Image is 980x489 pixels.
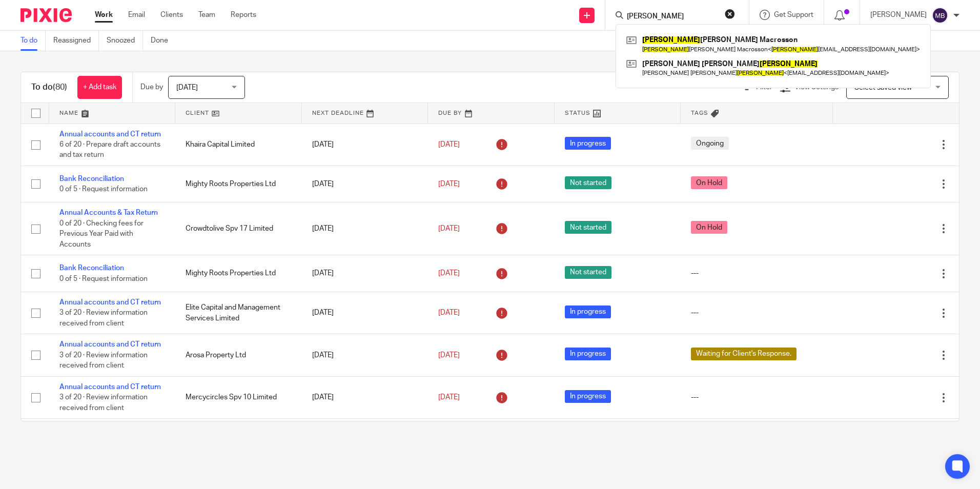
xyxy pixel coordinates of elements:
a: Bank Reconciliation [59,264,124,272]
td: [DATE] [302,376,428,418]
td: Mighty Roots Properties Ltd [175,255,301,292]
a: Bank Reconciliation [59,175,124,182]
a: Annual accounts and CT return [59,299,161,306]
p: Due by [140,82,163,92]
img: svg%3E [932,7,948,24]
span: 0 of 20 · Checking fees for Previous Year Paid with Accounts [59,220,144,248]
span: [DATE] [438,309,460,316]
td: Mighty Roots Properties Ltd [175,166,301,202]
span: In progress [565,348,611,360]
h1: To do [31,82,67,93]
td: [DATE] [302,124,428,166]
a: Snoozed [107,31,143,51]
a: Annual Accounts & Tax Return [59,209,158,216]
span: [DATE] [438,394,460,401]
a: Reassigned [53,31,99,51]
span: In progress [565,137,611,150]
td: [DATE] [302,334,428,376]
td: Mercycircles Spv 10 Limited [175,376,301,418]
span: 0 of 5 · Request information [59,186,148,193]
span: Tags [691,110,708,116]
span: 3 of 20 · Review information received from client [59,309,148,327]
span: In progress [565,390,611,403]
button: Clear [725,9,735,19]
a: Work [95,10,113,20]
a: Clients [160,10,183,20]
span: Not started [565,266,611,279]
span: 6 of 20 · Prepare draft accounts and tax return [59,141,160,159]
a: + Add task [77,76,122,99]
td: [DATE] [302,255,428,292]
a: Reports [231,10,256,20]
span: Waiting for Client's Response. [691,348,797,360]
span: Not started [565,221,611,234]
span: [DATE] [438,352,460,359]
a: Done [151,31,176,51]
img: Pixie [21,8,72,22]
a: Email [128,10,145,20]
a: Annual accounts and CT return [59,131,161,138]
td: Arosa Property Ltd [175,334,301,376]
span: 3 of 20 · Review information received from client [59,352,148,370]
span: 3 of 20 · Review information received from client [59,394,148,412]
div: --- [691,308,822,318]
span: 0 of 5 · Request information [59,275,148,282]
span: On Hold [691,176,727,189]
a: Team [198,10,215,20]
input: Search [626,12,718,22]
span: [DATE] [438,270,460,277]
span: Get Support [774,11,813,18]
td: [DATE] [302,202,428,255]
div: --- [691,392,822,402]
td: Elite Capital and Management Services Limited [175,292,301,334]
td: [PERSON_NAME] Property Limited [175,419,301,461]
a: Annual accounts and CT return [59,341,161,348]
span: Select saved view [854,84,912,91]
a: Annual accounts and CT return [59,383,161,391]
span: Ongoing [691,137,729,150]
span: (80) [53,83,67,91]
span: In progress [565,305,611,318]
span: On Hold [691,221,727,234]
td: [DATE] [302,419,428,461]
div: --- [691,268,822,278]
td: [DATE] [302,166,428,202]
span: [DATE] [438,141,460,148]
a: To do [21,31,46,51]
td: Khaira Capital Limited [175,124,301,166]
p: [PERSON_NAME] [870,10,927,20]
span: [DATE] [438,225,460,232]
span: Not started [565,176,611,189]
td: [DATE] [302,292,428,334]
td: Crowdtolive Spv 17 Limited [175,202,301,255]
span: [DATE] [176,84,198,91]
span: [DATE] [438,180,460,188]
